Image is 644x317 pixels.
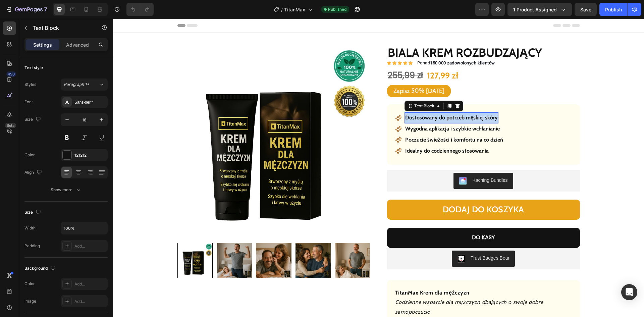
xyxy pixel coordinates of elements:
[605,6,622,13] div: Publish
[339,232,402,248] button: Trust Badges Bear
[328,6,346,12] span: Published
[358,236,396,243] div: Trust Badges Bear
[359,158,394,165] div: Kaching Bundles
[61,222,107,234] input: Auto
[346,158,354,166] img: KachingBundles.png
[279,67,298,77] div: Zapisz
[292,129,376,135] strong: Idealny do codziennego stosowania
[66,41,89,48] p: Advanced
[5,123,16,128] div: Beta
[507,3,572,16] button: 1 product assigned
[6,71,16,77] div: 450
[33,41,52,48] p: Settings
[24,281,35,287] div: Color
[24,264,57,273] div: Background
[44,5,47,13] p: 7
[24,208,42,217] div: Size
[292,107,387,113] strong: Wygodna aplikacja i szybkie wchłanianie
[300,84,323,90] div: Text Block
[513,6,557,13] span: 1 product assigned
[284,6,305,13] span: TitanMax
[312,67,332,77] div: [DATE]
[24,99,33,105] div: Font
[24,168,43,177] div: Align
[291,94,386,105] div: Rich Text Editor. Editing area: main
[304,41,382,48] p: Ponad
[313,51,346,63] div: 127,99 zł
[599,3,628,16] button: Publish
[24,115,42,124] div: Size
[575,3,597,16] button: Save
[74,299,106,305] div: Add...
[51,187,82,193] div: Show more
[74,99,106,105] div: Sans-serif
[340,154,400,170] button: Kaching Bundles
[24,243,40,249] div: Padding
[33,24,90,32] p: Text Block
[344,236,352,244] img: CLDR_q6erfwCEAE=.png
[64,82,89,88] span: Paragraph 1*
[292,118,390,124] strong: Poczucie świeżości i komfortu na co dzień
[24,82,36,88] div: Styles
[281,6,283,13] span: /
[74,281,106,287] div: Add...
[580,7,591,12] span: Save
[126,3,154,16] div: Undo/Redo
[317,42,382,47] strong: 150 000 zadowolonych klientów
[61,78,108,91] button: Paragraph 1*
[24,152,35,158] div: Color
[282,280,430,296] em: Codzienne wsparcie dla mężczyzn dbających o swoje dobre samopoczucie
[274,181,467,201] button: DODAJ DO KOSZYKA
[621,284,637,300] div: Open Intercom Messenger
[330,184,411,197] div: DODAJ DO KOSZYKA
[298,67,312,76] div: 50%
[24,65,43,71] div: Text style
[274,27,467,40] h1: Biala krem rozbudzający
[3,3,50,16] button: 7
[282,271,357,277] strong: TitanMax Krem dla mężczyzn
[274,51,311,63] div: 255,99 zł
[24,225,36,231] div: Width
[359,214,382,224] div: DO KASY
[74,243,106,249] div: Add...
[113,19,644,317] iframe: Design area
[274,209,467,229] button: DO KASY
[74,152,106,158] div: 121212
[24,184,108,196] button: Show more
[292,96,385,102] strong: Dostosowany do potrzeb męskiej skóry
[24,298,36,304] div: Image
